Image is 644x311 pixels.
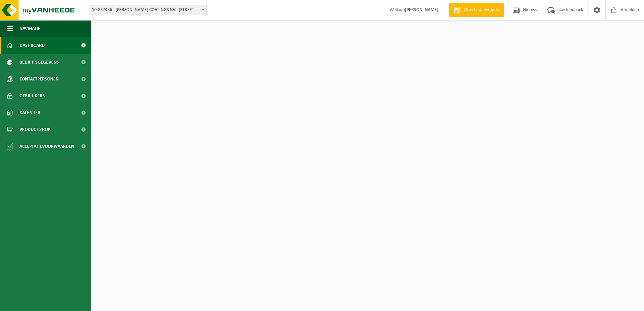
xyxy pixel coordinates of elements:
span: Contactpersonen [20,71,59,88]
span: Acceptatievoorwaarden [20,138,74,155]
span: Dashboard [20,37,45,54]
span: 10-837456 - DEBAL COATINGS NV - 8800 ROESELARE, ONLEDEBEEKSTRAAT 9 [89,5,206,15]
span: Navigatie [20,20,40,37]
span: Offerte aanvragen [462,7,501,13]
span: 10-837456 - DEBAL COATINGS NV - 8800 ROESELARE, ONLEDEBEEKSTRAAT 9 [89,5,207,15]
span: Bedrijfsgegevens [20,54,59,71]
strong: [PERSON_NAME] [405,7,439,12]
span: Product Shop [20,121,50,138]
span: Kalender [20,104,40,121]
a: Offerte aanvragen [449,3,504,17]
span: Gebruikers [20,88,45,104]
